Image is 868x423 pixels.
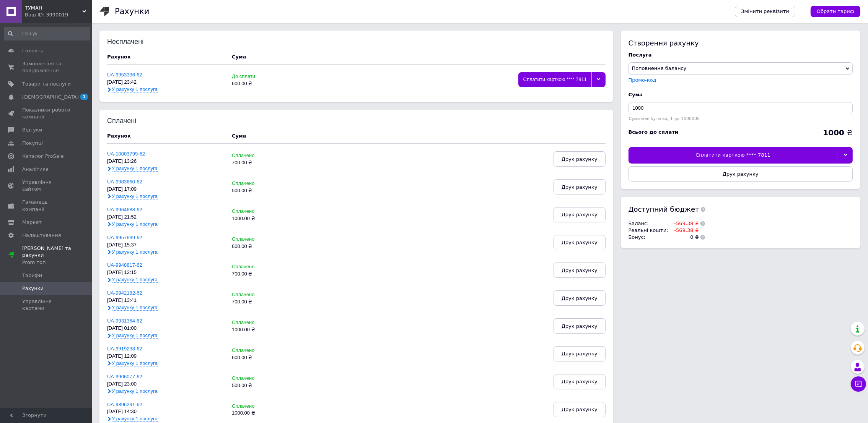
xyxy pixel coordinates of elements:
span: Друк рахунку [562,295,598,301]
span: Покупці [22,140,43,147]
span: Рахунки [22,285,44,292]
div: Prom топ [22,259,92,266]
div: Cума [232,133,246,139]
span: У рахунку 1 послуга [112,193,158,199]
div: [DATE] 23:00 [107,381,224,387]
div: Cума [232,53,246,60]
div: Сплачено [232,181,311,186]
button: Друк рахунку [554,318,606,334]
div: Сплачено [232,153,311,159]
a: UA-9957639-62 [107,235,142,240]
button: Друк рахунку [554,374,606,389]
span: У рахунку 1 послуга [112,305,158,311]
span: Змінити реквізити [741,8,789,15]
span: У рахунку 1 послуга [112,277,158,283]
div: Сплачено [232,209,311,214]
div: 600.00 ₴ [232,81,311,87]
span: Друк рахунку [562,323,598,329]
button: Друк рахунку [554,402,606,417]
button: Друк рахунку [554,151,606,167]
a: UA-9906077-62 [107,374,142,379]
div: [DATE] 12:09 [107,353,224,359]
span: Налаштування [22,232,61,239]
span: Замовлення та повідомлення [22,60,71,74]
span: Друк рахунку [562,379,598,384]
div: 500.00 ₴ [232,188,311,194]
a: UA-9896291-62 [107,402,142,407]
div: Сплачено [232,404,311,409]
td: 0 ₴ [670,234,699,241]
a: UA-9953336-62 [107,72,142,78]
span: У рахунку 1 послуга [112,249,158,255]
td: Бонус : [629,234,670,241]
span: [PERSON_NAME] та рахунки [22,245,92,266]
div: Послуга [629,52,853,58]
div: До сплати [232,74,311,79]
input: Пошук [4,27,90,41]
span: Маркет [22,219,42,226]
button: Чат з покупцем [851,376,866,392]
h1: Рахунки [115,7,149,16]
span: Показники роботи компанії [22,107,71,120]
div: Рахунок [107,53,224,60]
div: ₴ [823,129,853,136]
span: Каталог ProSale [22,153,64,160]
span: Друк рахунку [562,240,598,245]
div: Сплачено [232,237,311,242]
span: Головна [22,47,44,54]
div: Всього до сплати [629,129,679,136]
span: У рахунку 1 послуга [112,165,158,172]
div: Рахунок [107,133,224,139]
div: [DATE] 15:37 [107,242,224,248]
span: Відгуки [22,126,42,133]
a: UA-9983660-62 [107,179,142,185]
button: Друк рахунку [554,235,606,250]
div: [DATE] 21:52 [107,214,224,220]
div: Сплачено [232,348,311,353]
a: Змінити реквізити [735,6,795,17]
span: Друк рахунку [723,171,759,177]
div: [DATE] 13:26 [107,159,224,164]
span: Гаманець компанії [22,199,71,212]
div: Сплатити карткою **** 7811 [518,72,591,87]
span: У рахунку 1 послуга [112,416,158,422]
div: Сплачено [232,292,311,298]
a: UA-9948817-62 [107,262,142,268]
a: UA-9964688-62 [107,207,142,212]
span: У рахунку 1 послуга [112,332,158,339]
div: 700.00 ₴ [232,299,311,305]
button: Друк рахунку [554,290,606,306]
td: -569.38 ₴ [670,220,699,227]
span: Аналітика [22,166,49,173]
div: [DATE] 12:15 [107,270,224,276]
span: ТУМАН [25,5,82,11]
span: Друк рахунку [562,407,598,412]
button: Друк рахунку [629,166,853,182]
a: UA-9919238-62 [107,346,142,352]
div: 500.00 ₴ [232,383,311,389]
span: Друк рахунку [562,267,598,273]
div: Сплачені [107,117,157,125]
span: У рахунку 1 послуга [112,221,158,227]
span: Друк рахунку [562,156,598,162]
span: Товари та послуги [22,81,71,88]
label: Промо-код [629,77,656,83]
div: 1000.00 ₴ [232,216,311,222]
span: Управління сайтом [22,179,71,193]
a: UA-9931364-62 [107,318,142,324]
div: 600.00 ₴ [232,244,311,250]
div: 1000.00 ₴ [232,410,311,416]
b: 1000 [823,128,844,137]
span: У рахунку 1 послуга [112,388,158,394]
div: [DATE] 13:41 [107,298,224,303]
div: [DATE] 17:09 [107,186,224,192]
span: Друк рахунку [562,351,598,357]
div: Ваш ID: 3990019 [25,11,92,18]
span: У рахунку 1 послуга [112,360,158,366]
div: 600.00 ₴ [232,355,311,361]
div: Cума [629,91,853,98]
div: Створення рахунку [629,38,853,48]
a: Обрати тариф [811,6,860,17]
span: Поповнення балансу [632,65,687,71]
div: Сплачено [232,320,311,326]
